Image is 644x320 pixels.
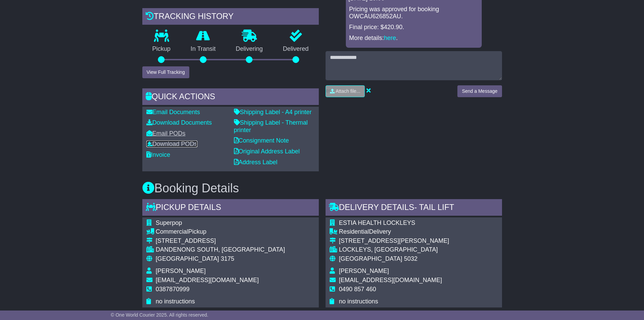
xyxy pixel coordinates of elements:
[156,228,285,236] div: Pickup
[349,24,478,31] p: Final price: $420.90.
[349,35,478,42] p: More details: .
[339,255,402,262] span: [GEOGRAPHIC_DATA]
[142,182,502,195] h3: Booking Details
[339,268,389,274] span: [PERSON_NAME]
[326,199,502,217] div: Delivery Details
[339,228,449,236] div: Delivery
[234,137,289,144] a: Consignment Note
[156,277,259,283] span: [EMAIL_ADDRESS][DOMAIN_NAME]
[142,8,319,26] div: Tracking history
[457,85,502,97] button: Send a Message
[142,45,181,53] p: Pickup
[349,6,478,20] p: Pricing was approved for booking OWCAU626852AU.
[156,219,182,226] span: Superpop
[156,237,285,245] div: [STREET_ADDRESS]
[156,268,206,274] span: [PERSON_NAME]
[339,298,378,305] span: no instructions
[181,45,226,53] p: In Transit
[273,45,319,53] p: Delivered
[111,312,209,318] span: © One World Courier 2025. All rights reserved.
[146,141,197,147] a: Download PODs
[156,286,190,293] span: 0387870999
[156,255,219,262] span: [GEOGRAPHIC_DATA]
[226,45,273,53] p: Delivering
[156,246,285,254] div: DANDENONG SOUTH, [GEOGRAPHIC_DATA]
[404,255,418,262] span: 5032
[146,109,200,115] a: Email Documents
[384,35,396,41] a: here
[221,255,234,262] span: 3175
[146,130,186,137] a: Email PODs
[339,246,449,254] div: LOCKLEYS, [GEOGRAPHIC_DATA]
[142,88,319,107] div: Quick Actions
[414,202,454,212] span: - Tail Lift
[146,119,212,126] a: Download Documents
[234,148,300,155] a: Original Address Label
[234,119,308,133] a: Shipping Label - Thermal printer
[339,277,442,283] span: [EMAIL_ADDRESS][DOMAIN_NAME]
[142,199,319,217] div: Pickup Details
[339,237,449,245] div: [STREET_ADDRESS][PERSON_NAME]
[156,298,195,305] span: no instructions
[142,66,189,78] button: View Full Tracking
[146,151,170,158] a: Invoice
[339,219,415,226] span: ESTIA HEALTH LOCKLEYS
[156,228,188,235] span: Commercial
[234,109,312,115] a: Shipping Label - A4 printer
[234,159,278,166] a: Address Label
[339,286,376,293] span: 0490 857 460
[339,228,369,235] span: Residential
